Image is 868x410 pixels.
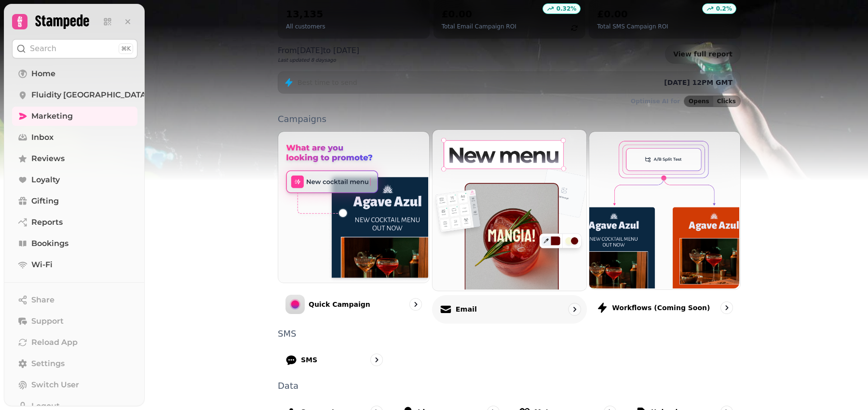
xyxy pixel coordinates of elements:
[278,329,741,338] p: SMS
[556,5,577,13] p: 0.32 %
[298,78,357,87] p: Best time to send
[722,303,732,313] svg: go to
[31,259,53,271] span: Wi-Fi
[12,39,137,58] button: Search⌘K
[597,7,668,21] h2: £0.00
[31,89,149,101] span: Fluidity [GEOGRAPHIC_DATA]
[411,300,420,309] svg: go to
[301,355,317,365] p: SMS
[713,96,740,107] button: Clicks
[566,20,583,36] button: refresh
[278,115,741,123] p: Campaigns
[119,43,133,54] div: ⌘K
[31,337,78,348] span: Reload App
[717,98,736,104] span: Clicks
[12,107,137,126] a: Marketing
[12,85,137,105] a: Fluidity [GEOGRAPHIC_DATA]
[31,110,73,122] span: Marketing
[12,333,137,352] button: Reload App
[31,358,65,369] span: Settings
[31,379,79,391] span: Switch User
[631,97,680,105] p: Optimise AI for
[278,382,741,390] p: Data
[689,98,709,104] span: Opens
[12,213,137,232] a: Reports
[588,131,739,288] img: Workflows (coming soon)
[278,131,430,322] a: Quick CampaignQuick Campaign
[286,7,325,21] h2: 13,135
[31,195,59,207] span: Gifting
[372,355,381,365] svg: go to
[31,132,54,143] span: Inbox
[684,96,713,107] button: Opens
[432,129,587,324] a: EmailEmail
[12,354,137,373] a: Settings
[31,68,55,80] span: Home
[31,315,64,327] span: Support
[442,23,516,30] p: Total Email Campaign ROI
[612,303,710,313] p: Workflows (coming soon)
[309,300,370,309] p: Quick Campaign
[12,64,137,83] a: Home
[278,45,359,56] p: From [DATE] to [DATE]
[570,304,579,314] svg: go to
[442,7,516,21] h2: £0.00
[664,79,732,86] span: [DATE] 12PM GMT
[12,234,137,253] a: Bookings
[12,128,137,147] a: Inbox
[12,375,137,395] button: Switch User
[12,191,137,211] a: Gifting
[278,56,359,64] p: Last updated 8 days ago
[589,131,741,322] a: Workflows (coming soon)Workflows (coming soon)
[286,23,325,30] p: All customers
[30,43,56,55] p: Search
[455,304,476,314] p: Email
[31,217,63,228] span: Reports
[31,294,54,306] span: Share
[278,346,391,374] a: SMS
[12,149,137,168] a: Reviews
[431,129,585,289] img: Email
[277,131,428,282] img: Quick Campaign
[665,44,741,64] a: View full report
[597,23,668,30] p: Total SMS Campaign ROI
[31,153,65,164] span: Reviews
[31,238,68,249] span: Bookings
[12,312,137,331] button: Support
[716,5,732,13] p: 0.2 %
[12,290,137,310] button: Share
[12,170,137,190] a: Loyalty
[12,255,137,274] a: Wi-Fi
[31,174,60,186] span: Loyalty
